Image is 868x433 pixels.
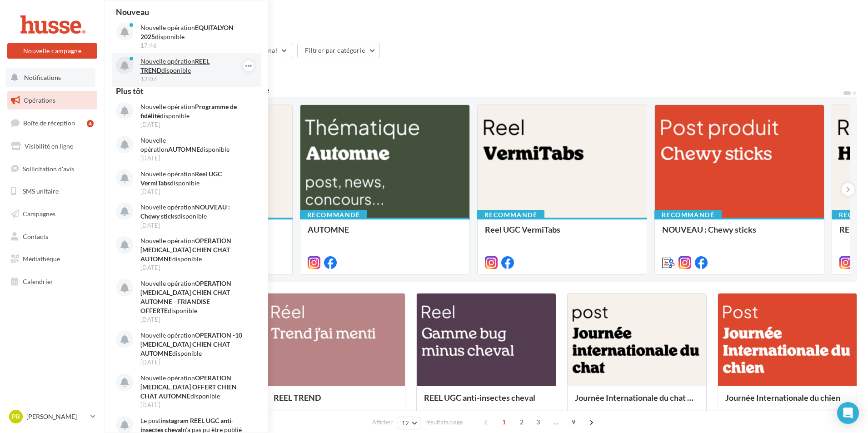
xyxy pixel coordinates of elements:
[25,142,73,150] span: Visibilité en ligne
[23,233,48,240] span: Contacts
[308,225,462,243] div: AUTOMNE
[24,74,61,81] span: Notifications
[12,412,20,421] span: PR
[26,412,87,421] p: [PERSON_NAME]
[662,225,817,243] div: NOUVEAU : Chewy sticks
[5,113,99,133] a: Boîte de réception4
[531,415,545,429] span: 3
[297,43,380,58] button: Filtrer par catégorie
[5,227,99,246] a: Contacts
[5,249,99,269] a: Médiathèque
[654,210,722,220] div: Recommandé
[5,137,99,156] a: Visibilité en ligne
[497,415,511,429] span: 1
[575,393,699,411] div: Journée Internationale du chat roux
[477,210,544,220] div: Recommandé
[402,419,409,427] span: 12
[424,393,548,411] div: REEL UGC anti-insectes cheval
[23,164,74,172] span: Sollicitation d'avis
[5,159,99,179] a: Sollicitation d'avis
[5,182,99,201] a: SMS unitaire
[725,393,849,411] div: Journée Internationale du chien
[115,15,857,28] div: Opérations marketing
[5,272,99,291] a: Calendrier
[7,408,97,425] a: PR [PERSON_NAME]
[115,86,843,94] div: 6 opérations recommandées par votre enseigne
[23,278,53,285] span: Calendrier
[5,91,99,110] a: Opérations
[7,43,97,59] button: Nouvelle campagne
[837,402,859,424] div: Open Intercom Messenger
[549,415,563,429] span: ...
[300,210,367,220] div: Recommandé
[372,418,393,427] span: Afficher
[274,393,398,411] div: REEL TREND
[23,210,55,218] span: Campagnes
[23,255,60,263] span: Médiathèque
[5,204,99,224] a: Campagnes
[23,119,75,127] span: Boîte de réception
[87,120,94,127] div: 4
[485,225,639,243] div: Reel UGC VermiTabs
[23,187,59,195] span: SMS unitaire
[425,418,463,427] span: résultats/page
[566,415,581,429] span: 9
[24,96,55,104] span: Opérations
[514,415,529,429] span: 2
[398,417,421,429] button: 12
[5,68,95,87] button: Notifications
